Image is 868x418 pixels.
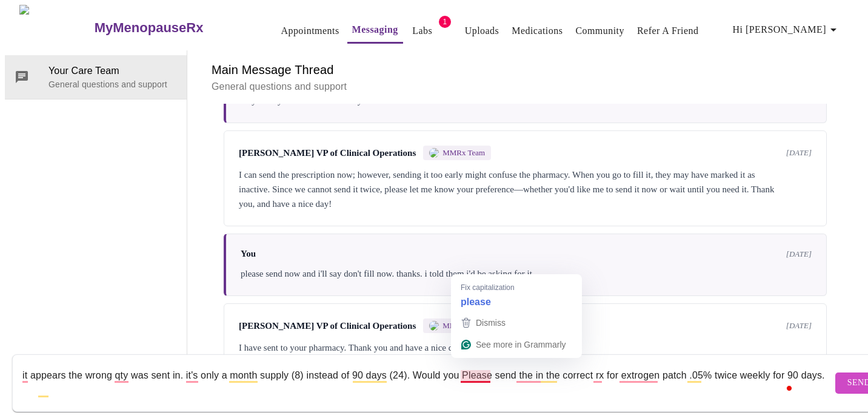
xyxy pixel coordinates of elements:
span: Hi [PERSON_NAME] [733,21,841,38]
span: Your Care Team [48,64,177,78]
button: Appointments [276,19,344,43]
img: MMRX [429,148,439,158]
button: Hi [PERSON_NAME] [728,18,846,42]
a: MyMenopauseRx [93,7,252,49]
span: [PERSON_NAME] VP of Clinical Operations [239,148,416,158]
div: please send now and i'll say don't fill now. thanks. i told them i'd be asking for it. [241,266,812,281]
img: MyMenopauseRx Logo [19,5,93,50]
a: Medications [512,22,563,39]
span: 1 [439,16,451,28]
span: [PERSON_NAME] VP of Clinical Operations [239,321,416,331]
textarea: To enrich screen reader interactions, please activate Accessibility in Grammarly extension settings [22,363,832,402]
span: MMRx Team [442,148,485,158]
p: General questions and support [48,78,177,90]
button: Refer a Friend [632,19,704,43]
span: MMRx Team [442,321,485,331]
a: Appointments [281,22,339,39]
div: I have sent to your pharmacy. Thank you and have a nice day! [239,340,812,355]
a: Labs [412,22,432,39]
button: Community [570,19,629,43]
span: You [241,249,256,259]
button: Medications [507,19,567,43]
a: Community [575,22,624,39]
h6: Main Message Thread [212,60,839,79]
a: Refer a Friend [637,22,699,39]
h3: MyMenopauseRx [95,20,204,36]
span: [DATE] [786,249,812,259]
button: Labs [403,19,442,43]
button: Messaging [347,18,403,44]
p: General questions and support [212,79,839,94]
div: Your Care TeamGeneral questions and support [5,55,187,99]
button: Uploads [460,19,504,43]
a: Messaging [352,21,398,38]
span: [DATE] [786,321,812,331]
div: I can send the prescription now; however, sending it too early might confuse the pharmacy. When y... [239,167,812,211]
span: [DATE] [786,148,812,158]
a: Uploads [465,22,499,39]
img: MMRX [429,321,439,331]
